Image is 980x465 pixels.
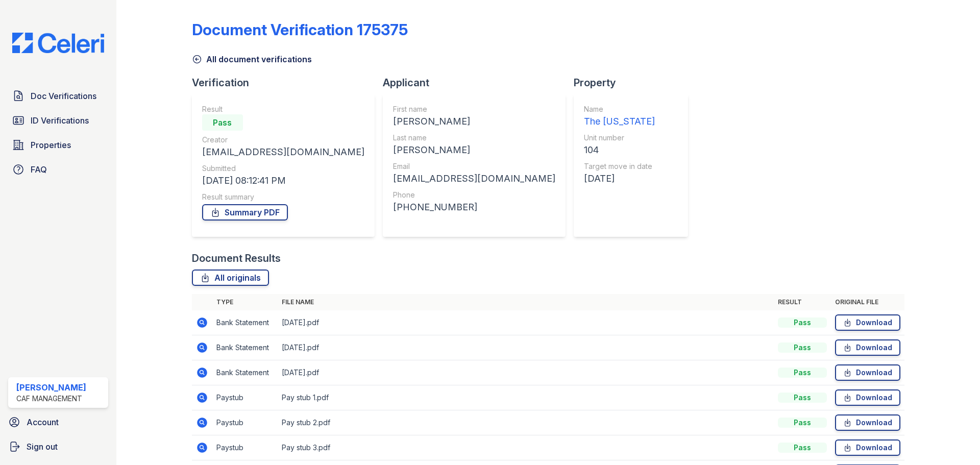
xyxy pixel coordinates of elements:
div: Result [202,104,364,114]
span: Account [27,416,59,428]
a: Download [835,314,900,331]
div: Creator [202,135,364,145]
td: [DATE].pdf [278,335,774,360]
div: Property [574,76,696,90]
div: [PHONE_NUMBER] [393,200,555,214]
div: Pass [778,418,827,428]
div: Verification [192,76,383,90]
a: Download [835,389,900,406]
div: Result summary [202,192,364,202]
a: Properties [8,135,108,155]
a: Download [835,439,900,456]
div: Unit number [584,133,655,143]
span: Sign out [27,440,58,453]
div: Last name [393,133,555,143]
div: The [US_STATE] [584,114,655,129]
div: [PERSON_NAME] [393,114,555,129]
td: [DATE].pdf [278,360,774,385]
span: Properties [31,139,71,151]
td: Pay stub 2.pdf [278,410,774,435]
a: FAQ [8,159,108,180]
a: Download [835,364,900,381]
td: Paystub [212,385,278,410]
div: Submitted [202,163,364,174]
span: ID Verifications [31,114,89,127]
a: All originals [192,270,269,286]
th: File name [278,294,774,310]
td: Bank Statement [212,335,278,360]
a: All document verifications [192,53,312,65]
div: [EMAIL_ADDRESS][DOMAIN_NAME] [393,172,555,186]
a: Account [4,412,112,432]
div: Document Verification 175375 [192,20,408,39]
a: ID Verifications [8,110,108,131]
div: Pass [778,317,827,328]
div: Pass [202,114,243,131]
a: Summary PDF [202,204,288,221]
div: Pass [778,368,827,378]
div: Pass [778,393,827,403]
div: Email [393,161,555,172]
td: [DATE].pdf [278,310,774,335]
div: Name [584,104,655,114]
div: Pass [778,443,827,453]
td: Bank Statement [212,360,278,385]
td: Pay stub 1.pdf [278,385,774,410]
span: FAQ [31,163,47,176]
td: Pay stub 3.pdf [278,435,774,460]
th: Type [212,294,278,310]
td: Paystub [212,435,278,460]
div: [PERSON_NAME] [16,381,86,394]
td: Bank Statement [212,310,278,335]
div: 104 [584,143,655,157]
div: [DATE] [584,172,655,186]
div: Pass [778,342,827,353]
td: Paystub [212,410,278,435]
div: Applicant [383,76,574,90]
img: CE_Logo_Blue-a8612792a0a2168367f1c8372b55b34899dd931a85d93a1a3d3e32e68fde9ad4.png [4,33,112,53]
div: [EMAIL_ADDRESS][DOMAIN_NAME] [202,145,364,159]
div: Document Results [192,251,281,265]
span: Doc Verifications [31,90,96,102]
div: First name [393,104,555,114]
div: [DATE] 08:12:41 PM [202,174,364,188]
a: Download [835,339,900,356]
a: Sign out [4,436,112,457]
th: Result [774,294,831,310]
div: Phone [393,190,555,200]
div: Target move in date [584,161,655,172]
a: Download [835,414,900,431]
a: Doc Verifications [8,86,108,106]
a: Name The [US_STATE] [584,104,655,129]
div: CAF Management [16,394,86,404]
div: [PERSON_NAME] [393,143,555,157]
th: Original file [831,294,904,310]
